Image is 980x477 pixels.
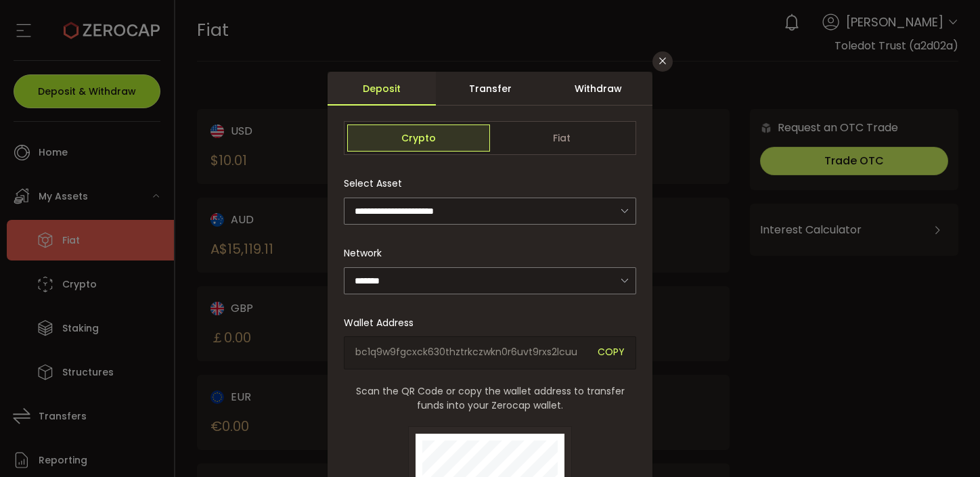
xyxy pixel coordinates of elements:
[912,412,980,477] iframe: Chat Widget
[598,345,625,361] span: COPY
[344,384,636,413] span: Scan the QR Code or copy the wallet address to transfer funds into your Zerocap wallet.
[490,124,633,152] span: Fiat
[344,246,390,260] label: Network
[355,345,587,361] span: bc1q9w9fgcxck630thztrkczwkn0r6uvt9rxs2lcuu
[347,124,490,152] span: Crypto
[436,72,544,106] div: Transfer
[652,51,673,72] button: Close
[344,316,422,330] label: Wallet Address
[544,72,652,106] div: Withdraw
[328,72,436,106] div: Deposit
[344,177,410,190] label: Select Asset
